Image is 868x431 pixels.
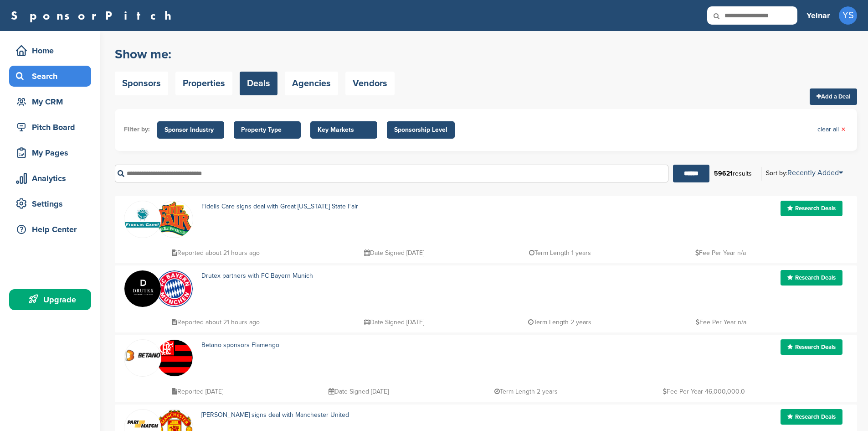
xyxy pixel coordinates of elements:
div: results [709,166,756,182]
img: Open uri20141112 64162 1l1jknv?1415809301 [156,270,193,307]
a: Add a Deal [810,88,857,105]
h3: Yelnar [806,9,830,22]
p: Term Length 2 years [494,386,558,397]
a: Properties [175,72,232,95]
p: Fee Per Year n/a [696,317,746,328]
li: Filter by: [124,125,150,135]
p: Date Signed [DATE] [364,317,424,328]
a: clear all× [817,125,846,135]
a: Research Deals [781,201,842,216]
p: Reported about 21 hours ago [172,247,260,259]
div: Upgrade [14,291,91,308]
div: My CRM [14,93,91,110]
div: My Pages [14,145,91,161]
div: Sort by: [766,169,843,177]
a: SponsorPitch [11,10,177,21]
a: Yelnar [806,5,830,26]
a: My Pages [9,142,91,163]
span: Sponsorship Level [394,125,447,135]
h2: Show me: [115,46,395,62]
p: Date Signed [DATE] [364,247,424,259]
img: Screen shot 2018 07 10 at 12.33.29 pm [124,418,161,431]
div: Analytics [14,170,91,187]
a: Pitch Board [9,117,91,138]
span: Property Type [241,125,293,135]
div: Home [14,42,91,59]
p: Date Signed [DATE] [329,386,389,397]
span: Key Markets [318,125,370,135]
a: Betano sponsors Flamengo [201,341,279,349]
a: Upgrade [9,289,91,310]
p: Fee Per Year n/a [695,247,746,259]
p: Fee Per Year 46,000,000.0 [663,386,745,397]
div: Search [14,68,91,84]
a: Sponsors [115,72,168,95]
a: Research Deals [781,339,842,355]
a: Analytics [9,168,91,189]
div: Help Center [14,221,91,238]
a: Research Deals [781,409,842,425]
a: Deals [240,72,277,95]
a: My CRM [9,91,91,112]
a: Home [9,40,91,61]
img: Data?1415807839 [156,340,193,384]
a: Settings [9,193,91,214]
a: Search [9,66,91,87]
img: Betano [124,348,161,362]
p: Reported about 21 hours ago [172,317,260,328]
div: Pitch Board [14,119,91,135]
img: Images (4) [124,270,161,307]
p: Term Length 2 years [528,317,591,328]
img: Download [156,201,193,237]
a: Recently Added [787,168,843,177]
b: 59621 [714,170,733,177]
a: Vendors [345,72,395,95]
p: Term Length 1 years [529,247,591,259]
div: Settings [14,196,91,212]
a: [PERSON_NAME] signs deal with Manchester United [201,411,349,419]
a: Agencies [285,72,338,95]
span: YS [839,6,857,25]
p: Reported [DATE] [172,386,223,397]
a: Fidelis Care signs deal with Great [US_STATE] State Fair [201,203,358,210]
a: Help Center [9,219,91,240]
span: Sponsor Industry [164,125,217,135]
a: Research Deals [781,270,842,286]
span: × [841,125,846,135]
img: Data [124,201,161,238]
a: Drutex partners with FC Bayern Munich [201,272,313,280]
